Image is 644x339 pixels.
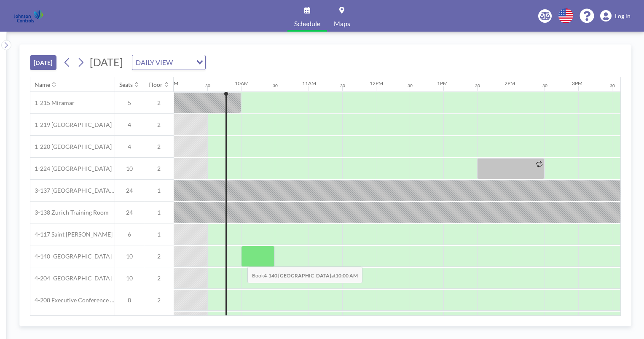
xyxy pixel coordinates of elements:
[30,231,113,238] span: 4-117 Saint [PERSON_NAME]
[408,83,413,89] div: 30
[504,80,515,86] div: 2PM
[13,8,43,24] img: organization-logo
[115,274,144,282] span: 10
[294,20,320,27] span: Schedule
[30,143,112,151] span: 1-220 [GEOGRAPHIC_DATA]
[148,81,163,89] div: Floor
[35,81,50,89] div: Name
[144,274,174,282] span: 2
[175,57,191,68] input: Search for option
[144,296,174,304] span: 2
[30,165,112,172] span: 1-224 [GEOGRAPHIC_DATA]
[370,80,383,86] div: 12PM
[247,266,362,283] span: Book at
[30,55,56,70] button: [DATE]
[115,99,144,107] span: 5
[144,121,174,129] span: 2
[437,80,448,86] div: 1PM
[30,187,115,194] span: 3-137 [GEOGRAPHIC_DATA] Training Room
[30,121,112,129] span: 1-219 [GEOGRAPHIC_DATA]
[144,231,174,238] span: 1
[30,99,75,107] span: 1-215 Miramar
[115,296,144,304] span: 8
[115,231,144,238] span: 6
[30,296,115,304] span: 4-208 Executive Conference Room
[335,272,358,279] b: 10:00 AM
[134,57,174,68] span: DAILY VIEW
[144,209,174,216] span: 1
[144,187,174,194] span: 1
[119,81,133,89] div: Seats
[115,121,144,129] span: 4
[610,83,615,89] div: 30
[144,99,174,107] span: 2
[30,253,112,260] span: 4-140 [GEOGRAPHIC_DATA]
[144,253,174,260] span: 2
[115,187,144,194] span: 24
[273,83,278,89] div: 30
[302,80,316,86] div: 11AM
[132,55,205,70] div: Search for option
[334,20,350,27] span: Maps
[542,83,547,89] div: 30
[264,272,331,279] b: 4-140 [GEOGRAPHIC_DATA]
[572,80,582,86] div: 3PM
[115,165,144,172] span: 10
[115,143,144,151] span: 4
[90,56,123,68] span: [DATE]
[144,165,174,172] span: 2
[144,143,174,151] span: 2
[205,83,210,89] div: 30
[615,12,631,20] span: Log in
[340,83,345,89] div: 30
[235,80,249,86] div: 10AM
[475,83,480,89] div: 30
[30,209,109,216] span: 3-138 Zurich Training Room
[600,10,631,22] a: Log in
[30,274,112,282] span: 4-204 [GEOGRAPHIC_DATA]
[115,209,144,216] span: 24
[115,253,144,260] span: 10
